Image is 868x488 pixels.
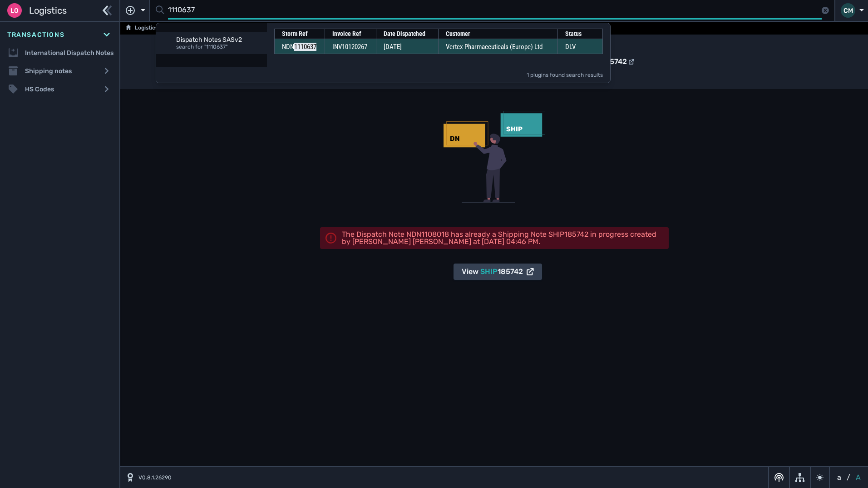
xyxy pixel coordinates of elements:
div: Storm Ref [282,29,317,39]
div: Dispatch Notes SASv2 [176,36,261,44]
span: SHIP [480,267,498,276]
mark: 1110637 [294,43,316,51]
button: ViewSHIP185742 [454,264,542,280]
div: search for "1110637" [176,44,261,50]
div: CM [841,3,855,18]
span: Logistics [29,4,67,17]
div: Lo [7,3,22,18]
span: 1 plugins found search results [527,71,603,79]
div: Customer [446,29,550,39]
span: [DATE] [384,43,402,51]
div: Status [565,29,595,39]
span: Transactions [7,30,64,40]
span: 185742 [602,57,627,66]
span: V0.8.1.26290 [138,473,172,482]
span: Vertex Pharmaceuticals (Europe) Ltd [446,43,542,51]
a: Logistics [126,23,158,34]
span: INV10120267 [332,43,367,51]
img: Dispatch Notes SASv2 [162,38,173,49]
text: SHIP [506,125,523,133]
span: NDN [282,43,316,51]
div: Invoice Ref [332,29,368,39]
text: DN [449,134,459,143]
button: A [854,472,863,483]
span: / [847,472,850,483]
span: 185742 [498,267,523,276]
div: The Dispatch Note NDN1108018 has already a Shipping Note SHIP185742 in progress created by [PERSO... [342,231,658,245]
div: Date Dispatched [384,29,431,39]
input: CTRL + / to Search [168,2,822,20]
span: DLV [565,43,576,51]
div: View [462,266,534,277]
button: a [835,472,843,483]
